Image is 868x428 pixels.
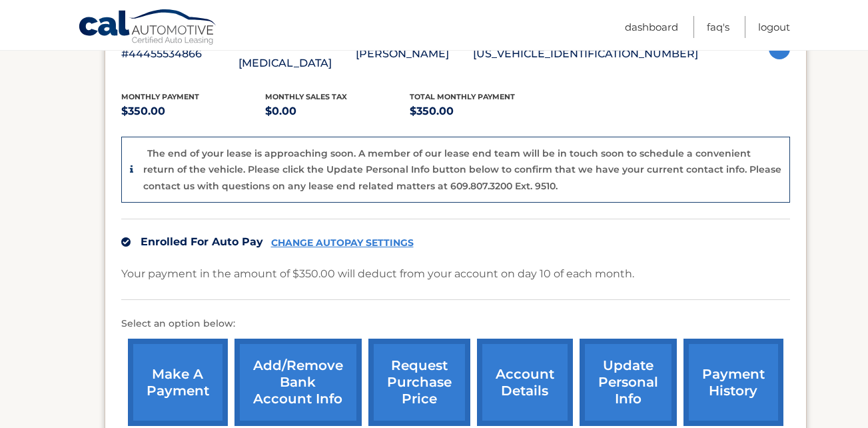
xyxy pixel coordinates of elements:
p: $0.00 [265,102,410,121]
p: Your payment in the amount of $350.00 will deduct from your account on day 10 of each month. [121,265,634,283]
p: $350.00 [121,102,266,121]
p: 2023 Hyundai [MEDICAL_DATA] [238,35,356,73]
a: payment history [683,339,783,426]
a: FAQ's [707,16,729,38]
a: Logout [758,16,790,38]
a: account details [477,339,573,426]
span: Monthly sales Tax [265,92,347,101]
p: Select an option below: [121,316,790,332]
span: Enrolled For Auto Pay [141,235,263,248]
img: check.svg [121,237,131,247]
p: $350.00 [410,102,554,121]
a: make a payment [128,339,228,426]
a: CHANGE AUTOPAY SETTINGS [271,237,414,249]
span: Monthly Payment [121,92,199,101]
p: [PERSON_NAME] [356,45,473,63]
p: #44455534866 [121,45,238,63]
span: Total Monthly Payment [410,92,515,101]
a: update personal info [580,339,677,426]
a: request purchase price [368,339,470,426]
a: Add/Remove bank account info [234,339,362,426]
a: Dashboard [625,16,678,38]
p: The end of your lease is approaching soon. A member of our lease end team will be in touch soon t... [143,147,781,192]
a: Cal Automotive [78,9,218,47]
p: [US_VEHICLE_IDENTIFICATION_NUMBER] [473,45,698,63]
